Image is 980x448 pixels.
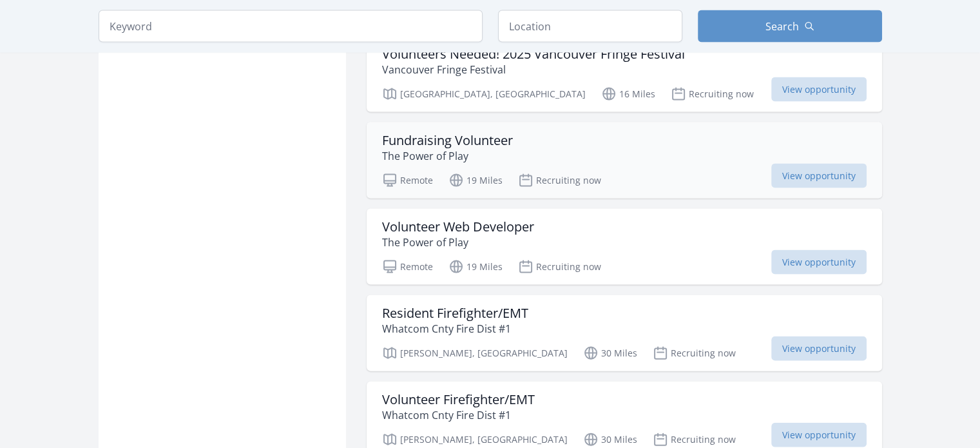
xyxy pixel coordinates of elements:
p: Recruiting now [653,432,736,447]
p: Recruiting now [653,346,736,361]
p: 16 Miles [601,86,655,102]
p: [PERSON_NAME], [GEOGRAPHIC_DATA] [382,432,568,447]
a: Fundraising Volunteer The Power of Play Remote 19 Miles Recruiting now View opportunity [367,122,882,199]
p: Vancouver Fringe Festival [382,62,685,77]
p: 19 Miles [448,259,503,275]
p: Remote [382,259,433,275]
p: Whatcom Cnty Fire Dist #1 [382,321,528,336]
span: View opportunity [771,77,867,102]
span: View opportunity [771,250,867,275]
span: Search [765,19,799,34]
h3: Volunteer Web Developer [382,219,534,235]
h3: Volunteer Firefighter/EMT [382,392,535,407]
p: Whatcom Cnty Fire Dist #1 [382,407,535,423]
p: 19 Miles [448,173,503,188]
p: 30 Miles [583,432,637,447]
h3: Resident Firefighter/EMT [382,306,528,321]
h3: Volunteers Needed! 2025 Vancouver Fringe Festival [382,46,685,62]
p: 30 Miles [583,346,637,361]
p: [GEOGRAPHIC_DATA], [GEOGRAPHIC_DATA] [382,86,586,102]
p: Recruiting now [671,86,754,102]
span: View opportunity [771,423,867,447]
button: Search [698,10,882,43]
p: The Power of Play [382,235,534,250]
span: View opportunity [771,336,867,361]
span: View opportunity [771,164,867,188]
h3: Fundraising Volunteer [382,133,513,148]
p: The Power of Play [382,148,513,164]
input: Keyword [99,10,483,43]
a: Resident Firefighter/EMT Whatcom Cnty Fire Dist #1 [PERSON_NAME], [GEOGRAPHIC_DATA] 30 Miles Recr... [367,295,882,371]
input: Location [498,10,682,43]
a: Volunteer Web Developer The Power of Play Remote 19 Miles Recruiting now View opportunity [367,209,882,285]
p: Recruiting now [518,173,601,188]
p: Remote [382,173,433,188]
a: Volunteers Needed! 2025 Vancouver Fringe Festival Vancouver Fringe Festival [GEOGRAPHIC_DATA], [G... [367,36,882,112]
p: [PERSON_NAME], [GEOGRAPHIC_DATA] [382,346,568,361]
p: Recruiting now [518,259,601,275]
